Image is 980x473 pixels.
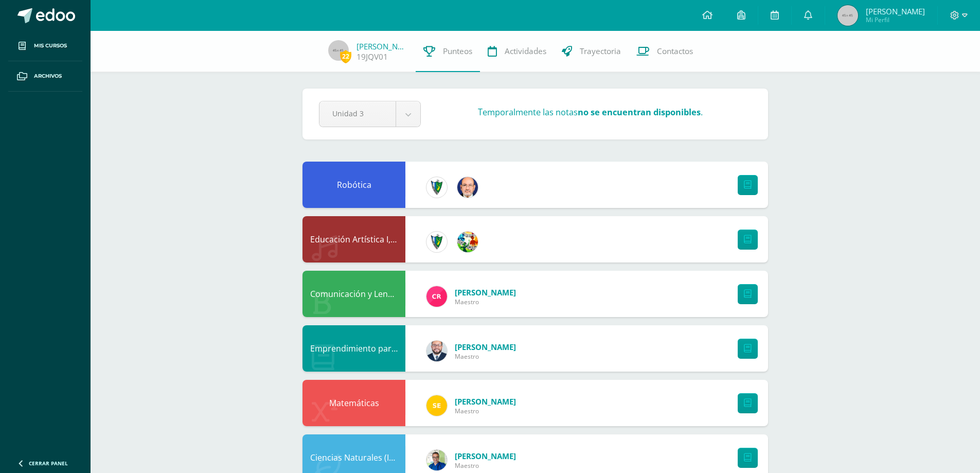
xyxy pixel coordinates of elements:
[302,325,405,372] div: Emprendimiento para la Productividad
[302,380,405,426] div: Matemáticas
[838,5,858,26] img: 45x45
[357,41,408,51] a: [PERSON_NAME]
[357,51,388,62] a: 19JQV01
[455,297,516,306] span: Maestro
[443,46,472,57] span: Punteos
[455,352,516,361] span: Maestro
[455,287,516,297] span: [PERSON_NAME]
[480,31,554,72] a: Actividades
[478,106,703,118] h3: Temporalmente las notas .
[319,101,420,127] a: Unidad 3
[578,106,701,118] strong: no se encuentran disponibles
[505,46,546,57] span: Actividades
[866,6,925,16] span: [PERSON_NAME]
[34,72,62,80] span: Archivos
[580,46,621,57] span: Trayectoria
[416,31,480,72] a: Punteos
[34,42,67,50] span: Mis cursos
[554,31,629,72] a: Trayectoria
[426,450,447,470] img: 692ded2a22070436d299c26f70cfa591.png
[455,451,516,461] span: [PERSON_NAME]
[455,461,516,470] span: Maestro
[8,61,82,92] a: Archivos
[328,40,349,61] img: 45x45
[657,46,693,57] span: Contactos
[8,31,82,61] a: Mis cursos
[426,232,447,252] img: 9f174a157161b4ddbe12118a61fed988.png
[457,177,478,198] img: 6b7a2a75a6c7e6282b1a1fdce061224c.png
[426,395,447,416] img: 03c2987289e60ca238394da5f82a525a.png
[302,271,405,317] div: Comunicación y Lenguaje, Idioma Español
[426,341,447,361] img: eaa624bfc361f5d4e8a554d75d1a3cf6.png
[455,396,516,407] span: [PERSON_NAME]
[426,286,447,307] img: ab28fb4d7ed199cf7a34bbef56a79c5b.png
[332,101,383,126] span: Unidad 3
[302,162,405,208] div: Robótica
[455,407,516,415] span: Maestro
[340,50,351,63] span: 22
[426,177,447,198] img: 9f174a157161b4ddbe12118a61fed988.png
[455,342,516,352] span: [PERSON_NAME]
[302,216,405,262] div: Educación Artística I, Música y Danza
[29,460,68,467] span: Cerrar panel
[457,232,478,252] img: 159e24a6ecedfdf8f489544946a573f0.png
[866,15,925,24] span: Mi Perfil
[629,31,701,72] a: Contactos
